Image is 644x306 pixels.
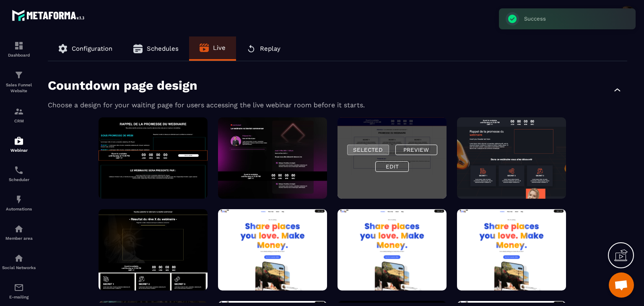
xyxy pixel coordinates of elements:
p: Choose a design for your waiting page for users accessing the live webinar room before it starts. [48,101,627,109]
span: Schedules [147,45,179,52]
a: social-networksocial-networkSocial Networks [2,247,36,276]
a: formationformationCRM [2,100,36,130]
img: image [218,209,327,290]
p: Webinar [2,148,36,153]
img: formation [14,41,24,51]
span: Replay [260,45,280,52]
img: scheduler [14,165,24,175]
a: formationformationSales Funnel Website [2,64,36,100]
button: Preview [395,145,437,155]
button: Schedules [123,36,189,61]
p: Scheduler [2,177,36,182]
img: formation [14,70,24,80]
p: Sales Funnel Website [2,82,36,94]
img: image [218,117,327,199]
img: image [457,117,566,199]
p: Member area [2,236,36,241]
img: logo [12,8,87,23]
a: automationsautomationsWebinar [2,130,36,159]
img: email [14,283,24,293]
button: Selected [347,145,389,155]
a: formationformationDashboard [2,34,36,64]
img: image [457,209,566,290]
p: Social Networks [2,265,36,270]
p: Countdown page design [48,78,197,93]
span: Live [213,44,226,52]
p: Automations [2,207,36,211]
span: Configuration [72,45,112,52]
button: Edit [375,161,409,172]
a: automationsautomationsAutomations [2,188,36,218]
p: E-mailing [2,295,36,299]
a: schedulerschedulerScheduler [2,159,36,188]
img: automations [14,224,24,234]
img: image [99,117,208,199]
div: Mở cuộc trò chuyện [609,272,634,298]
img: formation [14,106,24,117]
p: CRM [2,119,36,123]
a: emailemailE-mailing [2,276,36,306]
button: Configuration [48,36,123,61]
button: Live [189,36,236,59]
img: image [99,209,208,290]
img: automations [14,136,24,146]
button: Replay [236,36,291,61]
img: social-network [14,253,24,263]
p: Dashboard [2,53,36,57]
a: automationsautomationsMember area [2,218,36,247]
img: image [338,209,447,290]
img: automations [14,194,24,205]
